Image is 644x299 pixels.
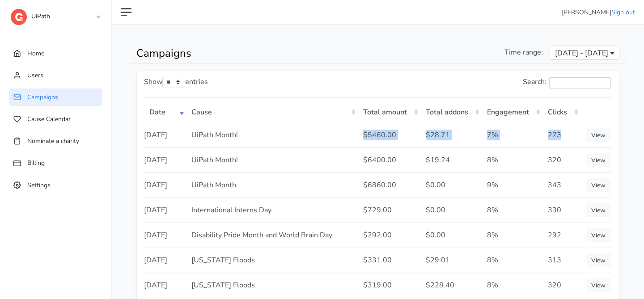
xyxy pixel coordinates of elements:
[420,223,482,248] td: $0.00
[482,123,542,147] td: 7%
[420,100,482,123] th: Total addons: activate to sort column ascending
[555,48,608,59] span: [DATE] - [DATE]
[136,47,371,60] h1: Campaigns
[482,198,542,223] td: 8%
[9,67,102,84] a: Users
[542,100,580,123] th: Clicks: activate to sort column ascending
[586,178,611,192] a: View
[144,123,186,147] td: [DATE]
[420,248,482,273] td: $29.01
[27,93,58,101] span: Campaigns
[611,8,635,17] a: Sign out
[542,123,580,147] td: 273
[420,147,482,173] td: $19.24
[358,123,420,147] td: $5460.00
[358,147,420,173] td: $6400.00
[542,198,580,223] td: 330
[186,147,358,173] td: UiPath Month!
[542,273,580,298] td: 320
[420,273,482,298] td: $228.40
[482,223,542,248] td: 8%
[186,173,358,198] td: UiPath Month
[144,198,186,223] td: [DATE]
[586,278,611,292] a: View
[186,248,358,273] td: [US_STATE] Floods
[358,223,420,248] td: $292.00
[9,177,102,194] a: Settings
[358,100,420,123] th: Total amount: activate to sort column ascending
[482,248,542,273] td: 8%
[9,45,102,62] a: Home
[27,49,44,58] span: Home
[144,76,208,88] label: Show entries
[144,173,186,198] td: [DATE]
[186,223,358,248] td: Disability Pride Month and World Brain Day
[586,153,611,167] a: View
[523,76,611,88] label: Search:
[9,132,102,150] a: Nominate a charity
[9,88,102,106] a: Campaigns
[542,173,580,198] td: 343
[27,181,51,189] span: Settings
[586,253,611,267] a: View
[482,100,542,123] th: Engagement: activate to sort column ascending
[9,110,102,128] a: Cause Calendar
[482,173,542,198] td: 9%
[144,273,186,298] td: [DATE]
[586,228,611,242] a: View
[549,77,611,88] input: Search:
[358,273,420,298] td: $319.00
[504,47,543,58] span: Time range:
[186,123,358,147] td: UiPath Month!
[162,77,185,88] select: Showentries
[9,154,102,172] a: Billing
[542,147,580,173] td: 320
[144,248,186,273] td: [DATE]
[586,128,611,142] a: View
[420,123,482,147] td: $28.71
[11,6,100,22] a: UiPath
[186,273,358,298] td: [US_STATE] Floods
[358,248,420,273] td: $331.00
[542,248,580,273] td: 313
[144,223,186,248] td: [DATE]
[27,159,45,167] span: Billing
[144,147,186,173] td: [DATE]
[586,203,611,217] a: View
[27,71,43,80] span: Users
[27,115,71,123] span: Cause Calendar
[27,137,79,145] span: Nominate a charity
[358,198,420,223] td: $729.00
[482,273,542,298] td: 8%
[186,100,358,123] th: Cause: activate to sort column ascending
[144,100,186,123] th: Date: activate to sort column ascending
[482,147,542,173] td: 8%
[420,173,482,198] td: $0.00
[358,173,420,198] td: $6860.00
[562,8,635,17] li: [PERSON_NAME]
[420,198,482,223] td: $0.00
[11,9,27,25] img: logo-dashboard-4662da770dd4bea1a8774357aa970c5cb092b4650ab114813ae74da458e76571.svg
[186,198,358,223] td: International Interns Day
[542,223,580,248] td: 292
